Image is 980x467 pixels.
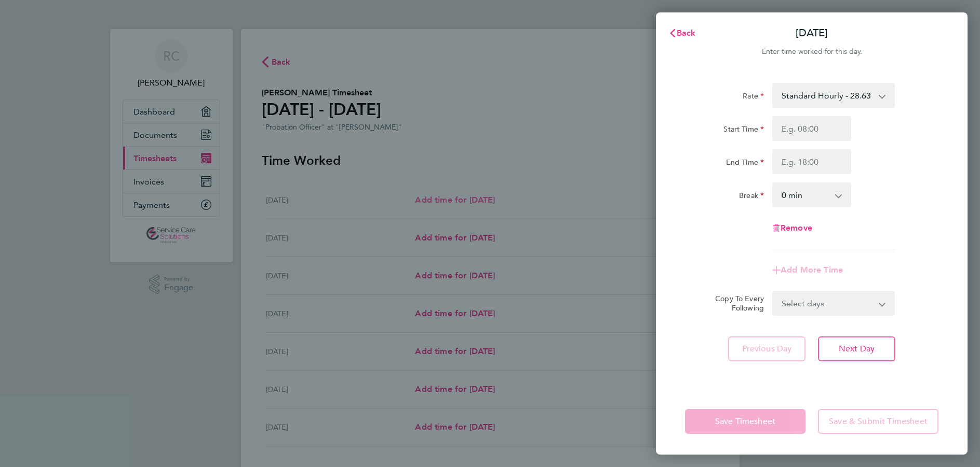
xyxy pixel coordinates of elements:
span: Next Day [839,344,875,354]
span: Back [677,28,696,38]
label: End Time [726,158,764,170]
label: Copy To Every Following [707,294,764,313]
div: Enter time worked for this day. [656,46,968,58]
button: Remove [772,224,812,232]
label: Break [739,191,764,203]
span: Remove [781,223,812,233]
p: [DATE] [796,26,828,40]
label: Rate [743,91,764,104]
button: Back [658,23,706,44]
button: Next Day [818,336,895,361]
label: Start Time [723,124,764,137]
input: E.g. 18:00 [772,149,851,174]
input: E.g. 08:00 [772,116,851,141]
